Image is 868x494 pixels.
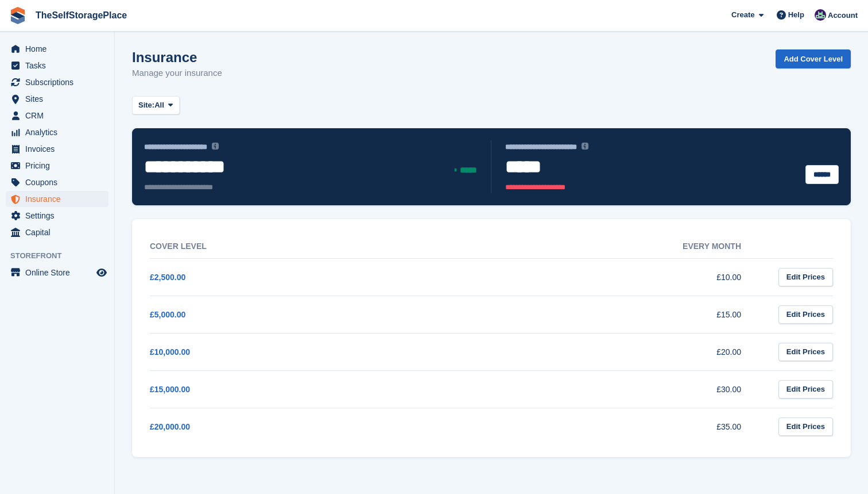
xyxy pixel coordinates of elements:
[6,141,108,157] a: menu
[6,91,108,107] a: menu
[457,235,764,259] th: Every month
[6,108,108,124] a: menu
[132,96,180,115] button: Site: All
[25,58,94,74] span: Tasks
[150,422,190,431] a: £20,000.00
[150,385,190,394] a: £15,000.00
[10,250,114,262] span: Storefront
[6,265,108,281] a: menu
[731,9,754,21] span: Create
[132,67,222,80] p: Manage your insurance
[6,208,108,224] a: menu
[95,266,108,279] a: Preview store
[776,49,851,68] a: Add Cover Level
[154,99,164,111] span: All
[6,224,108,240] a: menu
[25,141,94,157] span: Invoices
[25,91,94,107] span: Sites
[457,296,764,333] td: £15.00
[25,191,94,207] span: Insurance
[150,310,185,319] a: £5,000.00
[6,191,108,207] a: menu
[6,174,108,190] a: menu
[25,158,94,174] span: Pricing
[9,7,26,24] img: stora-icon-8386f47178a22dfd0bd8f6a31ec36ba5ce8667c1dd55bd0f319d3a0aa187defe.svg
[150,235,457,259] th: Cover Level
[828,10,858,21] span: Account
[25,124,94,140] span: Analytics
[778,268,833,287] a: Edit Prices
[150,273,185,282] a: £2,500.00
[25,265,94,281] span: Online Store
[582,143,588,150] img: icon-info-grey-7440780725fd019a000dd9b08b2336e03edf1995a4989e88bcd33f0948082b44.svg
[815,9,826,21] img: Sam
[212,143,219,150] img: icon-info-grey-7440780725fd019a000dd9b08b2336e03edf1995a4989e88bcd33f0948082b44.svg
[778,380,833,399] a: Edit Prices
[788,9,804,21] span: Help
[6,41,108,57] a: menu
[25,41,94,57] span: Home
[457,333,764,370] td: £20.00
[25,108,94,124] span: CRM
[457,408,764,445] td: £35.00
[132,49,222,65] h1: Insurance
[25,174,94,190] span: Coupons
[150,347,190,357] a: £10,000.00
[6,58,108,74] a: menu
[778,343,833,362] a: Edit Prices
[6,158,108,174] a: menu
[138,99,154,111] span: Site:
[6,124,108,140] a: menu
[778,418,833,436] a: Edit Prices
[457,370,764,408] td: £30.00
[25,74,94,90] span: Subscriptions
[6,74,108,90] a: menu
[25,208,94,224] span: Settings
[25,224,94,240] span: Capital
[778,305,833,324] a: Edit Prices
[457,258,764,296] td: £10.00
[31,6,131,25] a: TheSelfStoragePlace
